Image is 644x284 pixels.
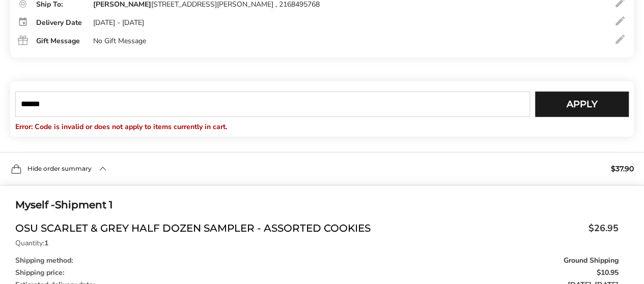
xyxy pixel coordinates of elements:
span: $37.90 [611,165,634,172]
div: Gift Message [36,38,83,45]
span: Ground Shipping [564,257,619,264]
div: Ship To: [36,1,83,8]
div: Shipping method: [15,257,619,264]
span: OSU Scarlet & Grey Half Dozen Sampler - Assorted Cookies [15,222,583,237]
span: Hide order summary [27,166,92,172]
button: Apply [535,91,629,117]
div: Shipping price: [15,269,619,276]
span: Myself - [15,199,55,211]
div: Delivery Date [36,19,83,26]
div: [DATE] - [DATE] [93,18,144,27]
span: $26.95 [583,222,619,235]
div: Shipment 1 [15,197,619,213]
strong: 1 [44,238,48,248]
span: $10.95 [597,269,619,276]
a: OSU Scarlet & Grey Half Dozen Sampler - Assorted Cookies$26.95 [15,222,619,237]
span: Apply [567,100,598,109]
div: No Gift Message [93,37,146,46]
p: Error: Code is invalid or does not apply to items currently in cart. [15,122,629,132]
p: Quantity: [15,240,619,247]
